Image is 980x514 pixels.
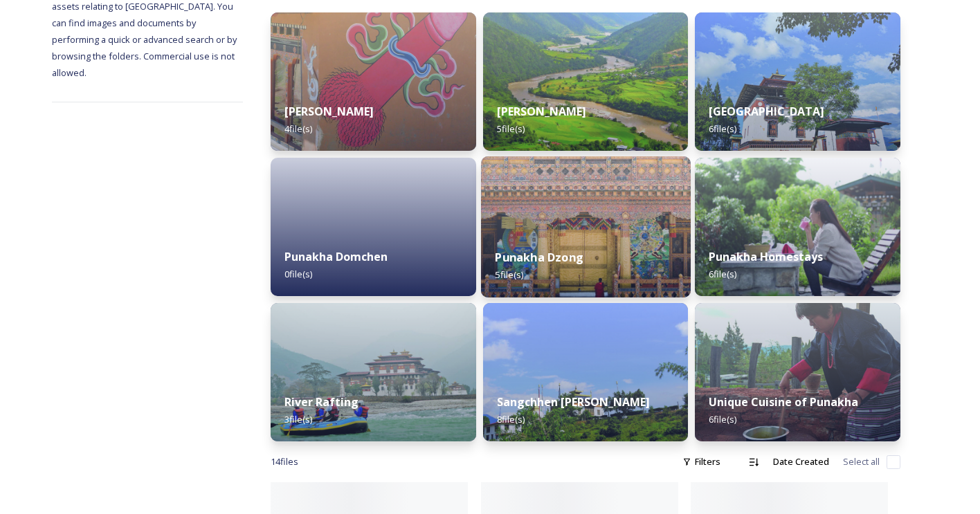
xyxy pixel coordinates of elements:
[271,303,476,441] img: rafting3.jpg
[695,12,900,151] img: nobgang6.jpg
[695,158,900,296] img: homestays6.jpg
[709,249,823,264] strong: Punakha Homestays
[497,394,650,410] strong: Sangchhen [PERSON_NAME]
[284,394,359,410] strong: River Rafting
[481,156,690,297] img: punakhadzong6.jpg
[709,394,858,410] strong: Unique Cuisine of Punakha
[695,303,900,441] img: punapfood6.jpg
[495,268,523,281] span: 5 file(s)
[284,104,374,119] strong: [PERSON_NAME]
[766,448,836,475] div: Date Created
[497,104,586,119] strong: [PERSON_NAME]
[271,455,298,468] span: 14 file s
[284,122,312,135] span: 4 file(s)
[483,12,689,151] img: khamsumyull5.jpg
[843,455,880,468] span: Select all
[675,448,727,475] div: Filters
[709,268,736,280] span: 6 file(s)
[271,12,476,151] img: chimmilhakhang4.jpg
[709,104,824,119] strong: [GEOGRAPHIC_DATA]
[284,249,388,264] strong: Punakha Domchen
[483,303,689,441] img: nunnery8.jpg
[497,122,525,135] span: 5 file(s)
[709,413,736,425] span: 6 file(s)
[709,122,736,135] span: 6 file(s)
[284,413,312,425] span: 3 file(s)
[284,268,312,280] span: 0 file(s)
[495,250,583,265] strong: Punakha Dzong
[497,413,525,425] span: 8 file(s)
